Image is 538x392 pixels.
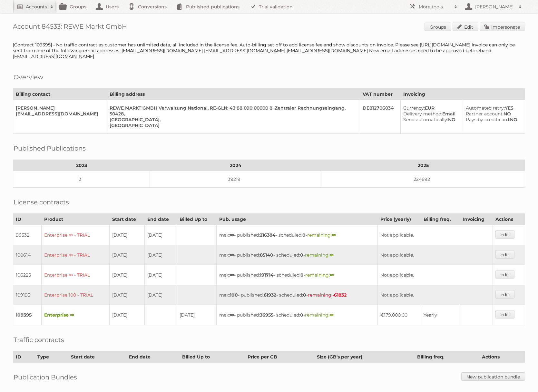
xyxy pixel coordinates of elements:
span: Automated retry: [466,105,505,111]
th: ID [13,214,42,225]
th: Billing freq. [415,351,479,363]
h2: [PERSON_NAME] [474,4,515,10]
th: Billing freq. [421,214,460,225]
td: [DATE] [110,225,144,245]
th: Billing address [107,89,360,100]
td: Enterprise ∞ - TRIAL [42,265,110,285]
strong: 191714 [260,272,274,278]
span: Send automatically: [403,117,448,122]
td: [DATE] [177,305,216,325]
strong: 0 [300,272,304,278]
strong: ∞ [230,232,234,238]
div: NO [466,117,520,122]
th: Billed Up to [180,351,245,363]
strong: ∞ [330,272,334,278]
h2: License contracts [14,197,69,207]
td: Enterprise ∞ - TRIAL [42,245,110,265]
h2: Publication Bundles [14,372,77,382]
span: Partner account: [466,111,504,117]
th: Invoicing [460,214,493,225]
td: 39219 [150,171,321,188]
td: Enterprise ∞ [42,305,110,325]
a: edit [495,230,514,239]
th: Actions [493,214,525,225]
span: remaining: [307,232,336,238]
th: Price per GB [245,351,314,363]
th: 2024 [150,160,321,171]
span: remaining: [305,252,334,258]
th: Type [34,351,68,363]
a: edit [495,290,514,299]
td: 100614 [13,245,42,265]
span: remaining: [305,272,334,278]
th: Billed Up to [177,214,216,225]
th: Start date [68,351,126,363]
a: edit [495,270,514,279]
th: End date [126,351,179,363]
th: Size (GB's per year) [314,351,414,363]
div: NO [466,111,520,117]
th: Product [42,214,110,225]
td: max: - published: - scheduled: - [216,285,378,305]
span: Pays by credit card: [466,117,510,122]
strong: ∞ [230,312,234,318]
strong: 216384 [260,232,276,238]
strong: ∞ [329,312,334,318]
th: ID [13,351,35,363]
strong: 0 [300,252,303,258]
td: Not applicable. [378,285,493,305]
td: Enterprise ∞ - TRIAL [42,225,110,245]
h2: Overview [14,72,43,82]
a: Groups [425,23,451,31]
strong: 100 [230,292,238,298]
td: 3 [13,171,150,188]
td: [DATE] [144,265,177,285]
span: Delivery method: [403,111,442,117]
div: [PERSON_NAME] [16,105,102,111]
div: [GEOGRAPHIC_DATA], [110,117,355,122]
th: Invoicing [401,89,525,100]
th: Billing contact [13,89,107,100]
div: [Contract 109395] - No traffic contract as customer has unlimited data, all included in the licen... [13,42,525,59]
a: Impersonate [480,23,525,31]
strong: 0 [303,292,306,298]
a: edit [495,250,514,259]
td: 109395 [13,305,42,325]
td: [DATE] [110,265,144,285]
td: [DATE] [144,225,177,245]
td: [DATE] [144,245,177,265]
strong: ∞ [230,272,234,278]
div: REWE MARKT GMBH Verwaltung National, RE-GLN: 43 88 090 00000 8, Zentraler Rechnungseingang, [110,105,355,111]
td: Enterprise 100 - TRIAL [42,285,110,305]
div: Email [403,111,458,117]
strong: ∞ [230,252,234,258]
div: EUR [403,105,458,111]
div: [GEOGRAPHIC_DATA] [110,122,355,128]
td: 109193 [13,285,42,305]
th: Actions [479,351,525,363]
strong: 0 [302,232,306,238]
th: 2025 [321,160,525,171]
th: Pub. usage [216,214,378,225]
th: VAT number [360,89,400,100]
div: NO [403,117,458,122]
td: Yearly [421,305,460,325]
div: YES [466,105,520,111]
th: End date [144,214,177,225]
h2: More tools [419,4,451,10]
strong: -61832 [332,292,347,298]
h1: Account 84533: REWE Markt GmbH [13,23,525,32]
a: Edit [453,23,478,31]
td: Not applicable. [378,225,493,245]
td: 98532 [13,225,42,245]
strong: 0 [300,312,303,318]
span: remaining: [305,312,334,318]
td: [DATE] [110,245,144,265]
strong: 61932 [264,292,276,298]
a: edit [495,310,514,318]
div: 50428, [110,111,355,117]
td: €179.000,00 [378,305,421,325]
h2: Accounts [26,4,47,10]
a: New publication bundle [461,372,525,381]
span: Currency: [403,105,425,111]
